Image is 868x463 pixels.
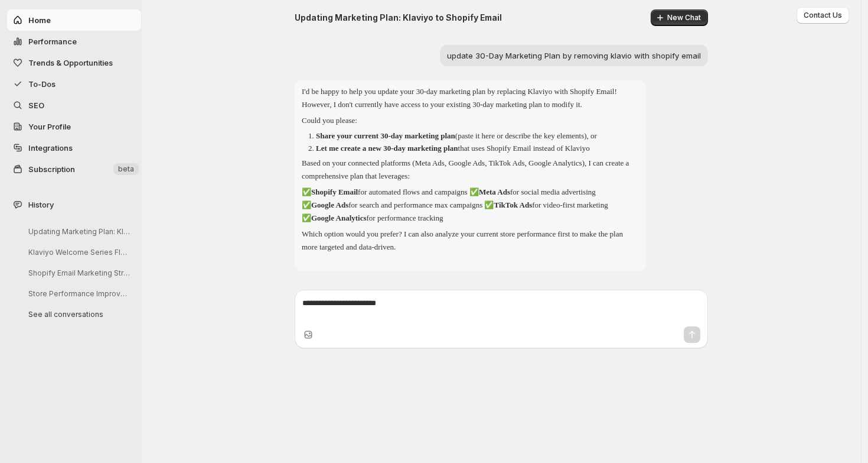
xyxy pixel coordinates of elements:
[295,12,502,24] h2: Updating Marketing Plan: Klaviyo to Shopify Email
[804,11,842,20] span: Contact Us
[316,144,458,153] strong: Let me create a new 30-day marketing plan
[7,31,141,52] button: Performance
[479,187,510,196] strong: Meta Ads
[7,52,141,73] button: Trends & Opportunities
[118,164,134,174] span: beta
[7,73,141,95] button: To-Dos
[19,264,137,282] button: Shopify Email Marketing Strategy Discussion
[316,131,455,140] strong: Share your current 30-day marketing plan
[7,137,141,158] a: Integrations
[19,243,137,261] button: Klaviyo Welcome Series Flow Setup
[667,13,701,22] span: New Chat
[28,143,73,153] span: Integrations
[302,186,639,225] p: ✅ for automated flows and campaigns ✅ for social media advertising ✅ for search and performance m...
[651,9,708,26] button: New Chat
[447,50,701,61] p: update 30-Day Marketing Plan by removing klavio with shopify email
[7,158,141,180] button: Subscription
[28,15,51,25] span: Home
[28,101,44,110] span: SEO
[302,329,314,341] button: Upload image
[316,131,597,140] p: (paste it here or describe the key elements), or
[494,200,533,209] strong: TikTok Ads
[28,199,54,211] span: History
[302,85,639,111] p: I'd be happy to help you update your 30-day marketing plan by replacing Klaviyo with Shopify Emai...
[7,116,141,137] a: Your Profile
[28,58,113,67] span: Trends & Opportunities
[302,114,639,127] p: Could you please:
[19,305,137,323] button: See all conversations
[311,187,358,196] strong: Shopify Email
[28,122,71,131] span: Your Profile
[19,222,137,241] button: Updating Marketing Plan: Klaviyo to Shopify Email
[311,213,367,222] strong: Google Analytics
[302,157,639,183] p: Based on your connected platforms (Meta Ads, Google Ads, TikTok Ads, Google Analytics), I can cre...
[797,7,849,24] button: Contact Us
[311,200,348,209] strong: Google Ads
[302,228,639,254] p: Which option would you prefer? I can also analyze your current store performance first to make th...
[28,79,56,89] span: To-Dos
[7,95,141,116] a: SEO
[7,9,141,31] button: Home
[316,144,590,153] p: that uses Shopify Email instead of Klaviyo
[19,284,137,303] button: Store Performance Improvement Analysis Steps
[28,164,75,174] span: Subscription
[28,37,77,46] span: Performance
